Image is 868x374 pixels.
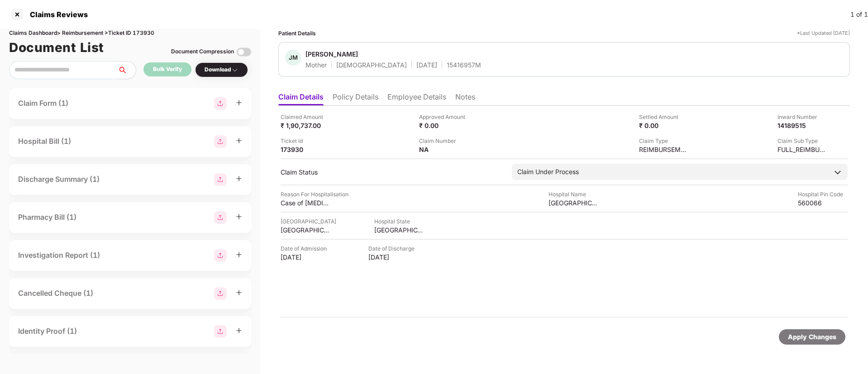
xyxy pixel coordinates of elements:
div: [GEOGRAPHIC_DATA] [374,226,424,234]
div: Claims Dashboard > Reimbursement > Ticket ID 173930 [9,29,251,38]
div: Hospital Name [548,190,598,199]
div: Pharmacy Bill (1) [18,212,76,223]
span: plus [236,99,242,106]
div: [DATE] [368,253,418,261]
div: Mother [305,61,327,69]
div: Patient Details [278,29,316,38]
div: 560066 [798,199,848,207]
button: search [117,61,136,79]
img: svg+xml;base64,PHN2ZyBpZD0iVG9nZ2xlLTMyeDMyIiB4bWxucz0iaHR0cDovL3d3dy53My5vcmcvMjAwMC9zdmciIHdpZH... [237,45,251,59]
div: 15416957M [447,61,481,69]
div: Hospital State [374,217,424,226]
div: Investigation Report (1) [18,250,100,261]
div: [DATE] [281,253,330,261]
div: Download [205,66,238,74]
div: Inward Number [777,113,827,121]
span: plus [236,289,242,296]
img: svg+xml;base64,PHN2ZyBpZD0iRHJvcGRvd24tMzJ4MzIiIHhtbG5zPSJodHRwOi8vd3d3LnczLm9yZy8yMDAwL3N2ZyIgd2... [231,66,238,74]
div: Discharge Summary (1) [18,174,100,185]
div: Claim Form (1) [18,98,68,109]
div: Apply Changes [788,332,836,342]
div: Date of Admission [281,244,330,253]
div: Claim Status [281,168,503,176]
div: [DEMOGRAPHIC_DATA] [336,61,407,69]
div: FULL_REIMBURSEMENT [777,145,827,154]
div: [GEOGRAPHIC_DATA] [281,217,336,226]
span: search [117,66,136,74]
img: svg+xml;base64,PHN2ZyBpZD0iR3JvdXBfMjg4MTMiIGRhdGEtbmFtZT0iR3JvdXAgMjg4MTMiIHhtbG5zPSJodHRwOi8vd3... [214,249,227,262]
span: plus [236,251,242,258]
div: [DATE] [416,61,437,69]
li: Employee Details [387,92,446,105]
div: NA [419,145,469,154]
img: svg+xml;base64,PHN2ZyBpZD0iR3JvdXBfMjg4MTMiIGRhdGEtbmFtZT0iR3JvdXAgMjg4MTMiIHhtbG5zPSJodHRwOi8vd3... [214,287,227,300]
img: svg+xml;base64,PHN2ZyBpZD0iR3JvdXBfMjg4MTMiIGRhdGEtbmFtZT0iR3JvdXAgMjg4MTMiIHhtbG5zPSJodHRwOi8vd3... [214,97,227,110]
h1: Document List [9,38,104,57]
img: downArrowIcon [833,168,842,177]
div: Claim Under Process [517,167,579,177]
span: plus [236,137,242,144]
div: 1 of 1 [850,9,868,19]
div: [PERSON_NAME] [305,50,358,58]
div: Ticket Id [281,137,330,145]
div: JM [285,50,301,66]
li: Claim Details [278,92,324,105]
div: Document Compression [171,47,234,56]
img: svg+xml;base64,PHN2ZyBpZD0iR3JvdXBfMjg4MTMiIGRhdGEtbmFtZT0iR3JvdXAgMjg4MTMiIHhtbG5zPSJodHRwOi8vd3... [214,211,227,224]
div: Date of Discharge [368,244,418,253]
div: Hospital Bill (1) [18,136,71,147]
li: Policy Details [333,92,378,105]
div: Claims Reviews [24,10,88,19]
div: 173930 [281,145,330,154]
div: ₹ 0.00 [419,121,469,130]
span: plus [236,175,242,182]
div: Claim Number [419,137,469,145]
li: Notes [455,92,475,105]
div: Case of [MEDICAL_DATA] with right [MEDICAL_DATA] [MEDICAL_DATA]. S/P [MEDICAL_DATA] + Frozen Sect... [281,199,330,207]
div: Hospital Pin Code [798,190,848,199]
img: svg+xml;base64,PHN2ZyBpZD0iR3JvdXBfMjg4MTMiIGRhdGEtbmFtZT0iR3JvdXAgMjg4MTMiIHhtbG5zPSJodHRwOi8vd3... [214,135,227,148]
div: Claim Type [639,137,689,145]
img: svg+xml;base64,PHN2ZyBpZD0iR3JvdXBfMjg4MTMiIGRhdGEtbmFtZT0iR3JvdXAgMjg4MTMiIHhtbG5zPSJodHRwOi8vd3... [214,325,227,338]
div: Claimed Amount [281,113,330,121]
div: [GEOGRAPHIC_DATA] [281,226,330,234]
div: Approved Amount [419,113,469,121]
div: Identity Proof (1) [18,326,77,337]
div: Cancelled Cheque (1) [18,288,93,299]
div: Settled Amount [639,113,689,121]
div: 14189515 [777,121,827,130]
div: Bulk Verify [153,65,182,74]
div: Reason For Hospitalisation [281,190,348,199]
div: Claim Sub Type [777,137,827,145]
span: plus [236,213,242,220]
span: plus [236,327,242,334]
img: svg+xml;base64,PHN2ZyBpZD0iR3JvdXBfMjg4MTMiIGRhdGEtbmFtZT0iR3JvdXAgMjg4MTMiIHhtbG5zPSJodHRwOi8vd3... [214,173,227,186]
div: [GEOGRAPHIC_DATA] [GEOGRAPHIC_DATA] [548,199,598,207]
div: REIMBURSEMENT [639,145,689,154]
div: ₹ 1,90,737.00 [281,121,330,130]
div: ₹ 0.00 [639,121,689,130]
div: *Last Updated [DATE] [797,29,850,38]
